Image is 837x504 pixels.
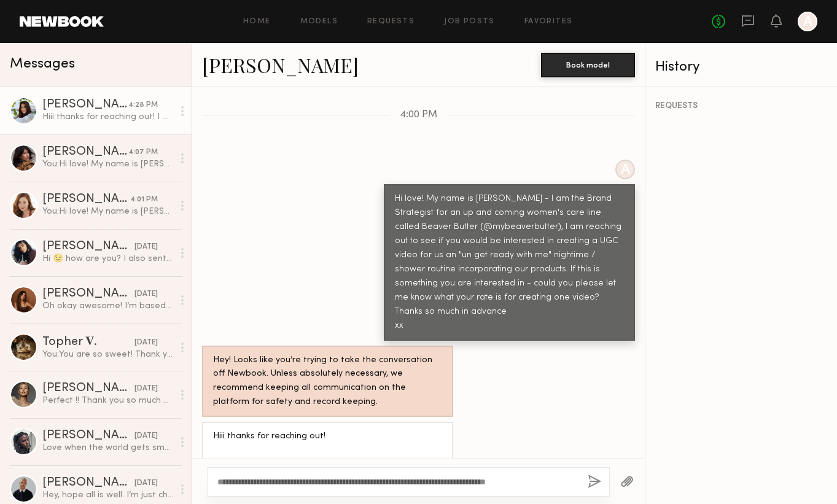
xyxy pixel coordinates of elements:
div: 4:01 PM [130,194,158,206]
div: [DATE] [134,430,158,442]
a: [PERSON_NAME] [202,52,359,78]
div: Oh okay awesome! I’m based in [GEOGRAPHIC_DATA] :) [42,300,173,312]
div: Hiii thanks for reaching out! I would love to do UGC for you. I just stalked your IG. I could do ... [213,430,442,486]
a: A [798,12,817,31]
div: [DATE] [134,241,158,253]
div: Love when the world gets smaller! Oh ok, amazing. Have a great shoot day [DATE] and looking forwa... [42,442,173,454]
div: Topher 𝐕. [42,335,134,349]
span: Messages [10,57,75,71]
div: You: Hi love! My name is [PERSON_NAME] - I am the Brand Strategist for an up and coming women's c... [42,206,173,217]
div: [PERSON_NAME] [42,382,134,395]
div: [DATE] [134,289,158,300]
div: [DATE] [134,383,158,395]
a: Models [300,18,338,26]
div: [DATE] [134,478,158,489]
div: [PERSON_NAME] [42,288,134,300]
div: [DATE] [134,337,158,349]
div: [PERSON_NAME] [42,99,128,111]
a: Home [243,18,271,26]
span: 4:00 PM [400,110,437,120]
div: Perfect !! Thank you so much my email is [PERSON_NAME][EMAIL_ADDRESS][DOMAIN_NAME] [42,395,173,406]
div: You: You are so sweet! Thank you for everything (: Appreciate you [42,349,173,360]
div: [PERSON_NAME] [42,430,134,442]
a: Favorites [524,18,573,26]
a: Book model [541,59,635,69]
div: REQUESTS [655,102,827,110]
div: 4:07 PM [128,147,158,158]
a: Requests [367,18,415,26]
div: Hi 😉 how are you? I also sent a receipt for the valet of $31, and my Venmo for that. Thank you! [42,253,173,265]
div: Hi love! My name is [PERSON_NAME] - I am the Brand Strategist for an up and coming women's care l... [395,192,624,333]
div: Hey! Looks like you’re trying to take the conversation off Newbook. Unless absolutely necessary, ... [213,354,442,410]
div: History [655,60,827,74]
div: [PERSON_NAME] [42,241,134,253]
div: Hey, hope all is well. I’m just checking if I should be holding for this project. [42,489,173,501]
div: [PERSON_NAME] [42,477,134,489]
div: [PERSON_NAME] [42,146,128,158]
div: You: Hi love! My name is [PERSON_NAME] - I am the Brand Strategist for an up and coming women's c... [42,158,173,170]
button: Book model [541,53,635,77]
div: [PERSON_NAME] [42,193,130,206]
div: Hiii thanks for reaching out! I would love to do UGC for you. I just stalked your IG. I could do ... [42,111,173,123]
div: 4:28 PM [128,99,158,111]
a: Job Posts [444,18,495,26]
